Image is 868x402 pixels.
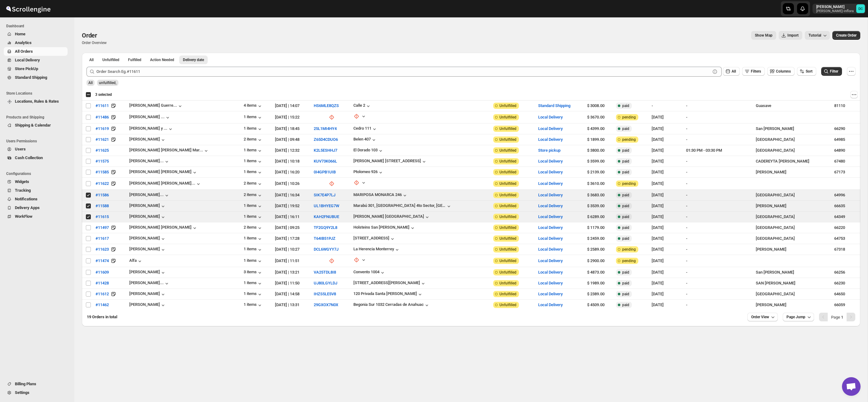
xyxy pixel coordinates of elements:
div: - [686,136,737,143]
button: Delivery Apps [4,203,68,212]
button: Users [4,145,68,154]
button: #11625 [92,145,113,155]
div: 3 items [244,270,263,276]
span: Page Jump [786,315,805,319]
button: Ptolomeo 926 [353,169,384,176]
div: [PERSON_NAME] [129,203,166,209]
span: Filter [830,69,838,74]
span: Billing Plans [15,382,36,386]
button: Filters [742,67,765,76]
button: Order View [747,313,778,321]
button: Local Delivery [538,302,563,307]
span: #11619 [95,126,109,132]
button: Local Delivery [538,159,563,163]
button: [PERSON_NAME] [129,137,166,143]
div: Alfa [129,258,143,264]
span: #11615 [95,214,109,220]
span: Show Map [755,33,773,38]
button: User menu [813,4,866,14]
button: All Orders [4,47,68,56]
button: [PERSON_NAME]... [129,192,170,199]
button: #11623 [92,244,113,254]
button: HS6MLE8QZS [314,103,339,108]
span: Unfulfilled [499,103,516,108]
span: #11588 [95,203,109,209]
div: 120 Privada Santa [PERSON_NAME] [353,291,417,296]
button: [PERSON_NAME] [PERSON_NAME]... [129,181,201,187]
span: #11621 [95,136,109,143]
div: 1 items [244,247,263,253]
span: #11611 [95,103,109,109]
span: Unfulfilled [499,126,516,131]
span: Store PickUp [15,66,38,71]
div: 1 items [244,114,263,121]
div: Begonia Sur 1032 Cerradas de Anahuac [353,302,424,307]
button: 2 items [244,181,263,187]
div: 66290 [834,126,857,132]
button: [STREET_ADDRESS] [353,236,396,242]
button: Local Delivery [538,247,563,252]
div: [DATE] | 18:45 [275,126,310,132]
div: 01:30 PM - 03:30 PM [686,147,737,154]
div: [DATE] [652,147,682,154]
div: [PERSON_NAME] [STREET_ADDRESS] [353,159,421,163]
button: Convento 1004 [353,270,386,276]
div: Cedro 111 [353,126,371,131]
button: 1 items [244,126,263,132]
div: [STREET_ADDRESS] [353,236,389,240]
button: Standard Shipping [538,103,570,108]
button: UJ80LGYLDJ [314,281,337,285]
button: 1 items [244,302,263,308]
div: 1 items [244,203,263,209]
button: Shipping & Calendar [4,121,68,130]
div: [PERSON_NAME] [129,236,166,242]
span: #11497 [95,225,109,231]
div: 81110 [834,103,857,109]
button: Local Delivery [538,292,563,296]
div: [PERSON_NAME]... [129,280,164,285]
button: Locations, Rules & Rates [4,97,68,106]
button: ActionNeeded [146,56,178,64]
div: - [652,103,682,109]
div: [PERSON_NAME] [129,302,166,308]
div: 1 items [244,236,263,242]
span: #11585 [95,169,109,175]
span: Standard Shipping [15,75,47,80]
span: #11612 [95,291,109,297]
button: 1 items [244,159,263,165]
button: Widgets [4,177,68,186]
button: El Dorado 103 [353,148,384,154]
span: Tracking [15,188,31,193]
span: #11623 [95,246,109,252]
span: #11625 [95,147,109,154]
button: #11497 [92,223,113,233]
div: San [PERSON_NAME] [756,126,830,132]
button: VA25TDL8I8 [314,270,336,275]
div: [PERSON_NAME] [129,214,166,220]
button: [PERSON_NAME] [129,291,166,297]
button: 120 Privada Santa [PERSON_NAME] [353,291,423,297]
span: Local Delivery [15,58,40,62]
span: Shipping & Calendar [15,123,51,127]
span: Tutorial [808,33,821,38]
button: SIK7E4P7LJ [314,193,335,197]
span: paid [622,103,629,108]
button: #11619 [92,124,113,134]
button: 29GXOX7N0X [314,302,338,307]
span: Settings [15,390,29,395]
button: 2 items [244,192,263,199]
button: [PERSON_NAME]... [129,280,170,287]
button: [PERSON_NAME] Guerre... [129,103,183,109]
button: La Herencia Monterrey [353,247,400,253]
div: [PERSON_NAME]... [129,159,164,163]
span: #11609 [95,269,109,275]
button: #11611 [92,101,113,111]
button: [PERSON_NAME]... [129,159,170,165]
button: Local Delivery [538,270,563,275]
button: [PERSON_NAME] [GEOGRAPHIC_DATA] [353,214,430,220]
button: Page Jump [783,313,814,321]
button: Unfulfilled [99,56,123,64]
